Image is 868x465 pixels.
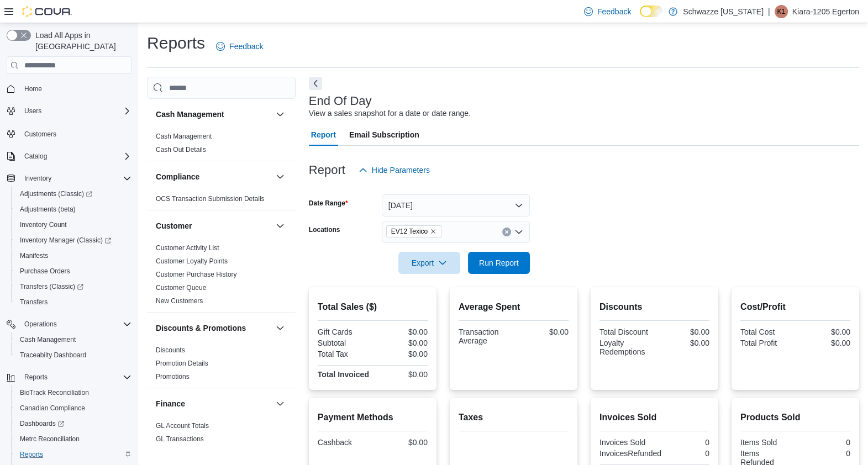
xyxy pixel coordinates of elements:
span: Customer Queue [156,283,206,292]
a: Transfers (Classic) [11,279,136,294]
a: GL Transactions [156,435,204,443]
h2: Discounts [599,300,709,314]
span: Promotion Details [156,359,208,368]
p: | [768,5,770,18]
img: Cova [22,6,72,17]
span: GL Account Totals [156,421,209,430]
button: Customer [156,220,271,231]
span: Customers [20,126,131,140]
div: Total Discount [599,327,653,336]
div: Discounts & Promotions [147,344,296,388]
span: Catalog [24,152,47,161]
a: Dashboards [15,417,69,430]
h2: Products Sold [740,411,850,424]
a: Adjustments (beta) [15,203,80,216]
span: Hide Parameters [372,165,430,176]
span: Inventory Count [15,218,131,231]
a: Feedback [212,35,267,57]
div: 0 [797,449,850,458]
span: Report [311,124,336,146]
button: Users [2,103,136,119]
a: Inventory Manager (Classic) [15,234,115,247]
span: Discounts [156,346,185,355]
span: Canadian Compliance [20,404,85,413]
a: GL Account Totals [156,422,209,430]
div: $0.00 [375,327,428,336]
p: Kiara-1205 Egerton [792,5,859,18]
span: K1 [777,5,785,18]
div: $0.00 [797,327,850,336]
div: Gift Cards [318,327,371,336]
div: Kiara-1205 Egerton [775,5,788,18]
button: Purchase Orders [11,263,136,279]
span: GL Transactions [156,435,204,443]
button: Traceabilty Dashboard [11,347,136,363]
label: Locations [309,225,340,234]
h2: Invoices Sold [599,411,709,424]
span: Transfers [15,295,131,309]
a: Discounts [156,346,185,354]
button: Cash Management [273,108,287,121]
button: Operations [2,316,136,332]
span: Manifests [20,251,48,260]
button: Cash Management [11,332,136,347]
span: Cash Management [20,335,76,344]
h3: Report [309,163,345,177]
a: Canadian Compliance [15,401,90,415]
strong: Total Invoiced [318,370,369,379]
span: Cash Out Details [156,145,206,154]
span: BioTrack Reconciliation [15,386,131,399]
button: Reports [11,447,136,462]
h2: Total Sales ($) [318,300,428,314]
button: Finance [273,397,287,410]
span: Users [20,104,131,118]
span: Run Report [479,257,519,268]
a: Adjustments (Classic) [15,187,97,200]
button: Catalog [20,150,51,163]
button: [DATE] [382,194,530,216]
h3: End Of Day [309,94,372,108]
span: Adjustments (beta) [15,203,131,216]
span: Customer Activity List [156,244,219,252]
div: InvoicesRefunded [599,449,661,458]
div: $0.00 [375,350,428,358]
span: Dashboards [20,419,64,428]
button: Cash Management [156,109,271,120]
div: Items Sold [740,438,793,447]
button: Export [398,252,460,274]
span: New Customers [156,297,203,305]
span: Feedback [229,41,263,52]
a: Cash Management [156,133,212,140]
span: Feedback [597,6,631,17]
a: Manifests [15,249,52,262]
span: Transfers [20,298,48,307]
h3: Compliance [156,171,199,182]
div: Loyalty Redemptions [599,339,653,356]
div: Transaction Average [459,327,512,345]
span: Metrc Reconciliation [15,432,131,446]
span: Adjustments (beta) [20,205,76,214]
button: Discounts & Promotions [273,321,287,335]
span: Purchase Orders [15,265,131,278]
span: Home [24,84,42,93]
a: Customers [20,128,61,141]
div: View a sales snapshot for a date or date range. [309,108,471,119]
button: Manifests [11,248,136,263]
h2: Taxes [459,411,569,424]
h3: Finance [156,398,185,409]
h3: Customer [156,220,192,231]
button: Finance [156,398,271,409]
div: Total Tax [318,350,371,358]
h3: Cash Management [156,109,224,120]
span: Dashboards [15,417,131,430]
div: Cashback [318,438,371,447]
div: $0.00 [656,327,709,336]
button: Inventory [2,171,136,186]
span: Adjustments (Classic) [15,187,131,200]
span: Inventory Manager (Classic) [20,236,111,245]
a: Cash Out Details [156,146,206,154]
div: Subtotal [318,339,371,347]
button: Open list of options [514,228,523,236]
span: Reports [24,373,48,382]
